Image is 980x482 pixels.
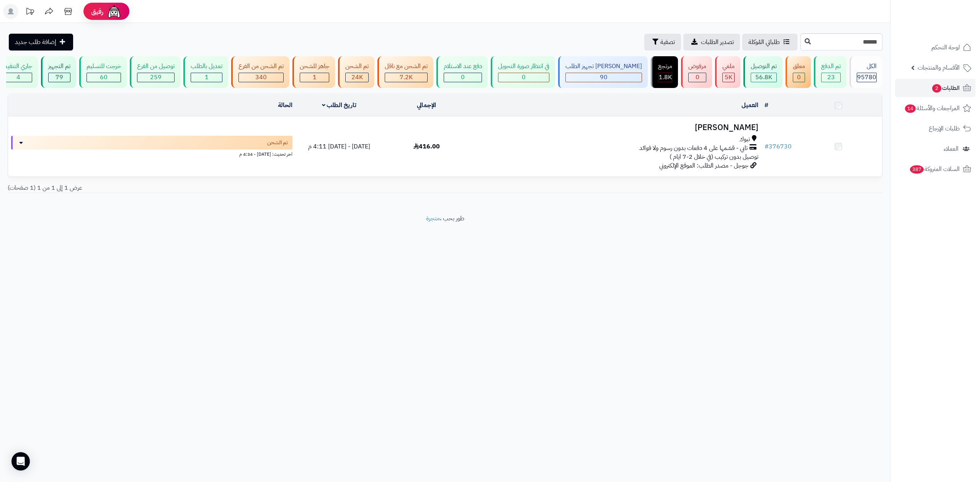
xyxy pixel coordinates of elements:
[426,214,440,223] a: متجرة
[56,73,63,82] span: 79
[498,73,549,82] div: 0
[150,73,162,82] span: 259
[5,73,32,82] div: 4
[895,99,975,117] a: المراجعات والأسئلة14
[689,73,706,82] div: 0
[895,119,975,138] a: طلبات الإرجاع
[191,62,222,71] div: تعديل بالطلب
[9,34,73,50] a: إضافة طلب جديد
[2,184,445,192] div: عرض 1 إلى 1 من 1 (1 صفحات)
[723,73,734,82] div: 4990
[300,73,329,82] div: 1
[931,83,960,93] span: الطلبات
[106,4,122,19] img: ai-face.png
[895,38,975,57] a: لوحة التحكم
[722,62,735,71] div: ملغي
[793,73,805,82] div: 0
[238,62,284,71] div: تم الشحن من الفرع
[91,7,103,16] span: رفيق
[16,73,20,82] span: 4
[498,62,549,71] div: في انتظار صورة التحويل
[658,73,672,82] div: 1826
[39,56,78,88] a: تم التجهيز 79
[639,144,748,153] span: تابي - قسّمها على 4 دفعات بدون رسوم ولا فوائد
[489,56,557,88] a: في انتظار صورة التحويل 0
[87,73,121,82] div: 60
[128,56,182,88] a: توصيل من الفرع 259
[822,73,840,82] div: 23
[461,73,465,82] span: 0
[20,4,39,21] a: تحديثات المنصة
[385,73,427,82] div: 7222
[932,84,941,93] span: 2
[385,62,428,71] div: تم الشحن مع ناقل
[821,62,841,71] div: تم الدفع
[751,62,777,71] div: تم التوصيل
[659,73,672,82] span: 1.8K
[764,101,768,110] a: #
[742,101,758,110] a: العميل
[688,62,706,71] div: مرفوض
[696,73,699,82] span: 0
[793,62,805,71] div: معلق
[278,101,292,110] a: الحالة
[909,164,960,174] span: السلات المتروكة
[49,73,70,82] div: 79
[918,62,960,73] span: الأقسام والمنتجات
[308,142,370,151] span: [DATE] - [DATE] 4:11 م
[351,73,363,82] span: 24K
[857,62,877,71] div: الكل
[764,142,792,151] a: #376730
[255,73,267,82] span: 340
[784,56,812,88] a: معلق 0
[565,62,642,71] div: [PERSON_NAME] تجهيز الطلب
[905,104,916,113] span: 14
[182,56,230,88] a: تعديل بالطلب 1
[444,73,482,82] div: 0
[701,37,734,47] span: تصدير الطلبات
[413,142,440,151] span: 416.00
[100,73,108,82] span: 60
[346,73,368,82] div: 24037
[557,56,649,88] a: [PERSON_NAME] تجهيز الطلب 90
[566,73,642,82] div: 90
[300,62,329,71] div: جاهز للشحن
[11,452,30,471] div: Open Intercom Messenger
[87,62,121,71] div: خرجت للتسليم
[600,73,608,82] span: 90
[714,56,742,88] a: ملغي 5K
[812,56,848,88] a: تم الدفع 23
[895,79,975,97] a: الطلبات2
[742,56,784,88] a: تم التوصيل 56.8K
[205,73,209,82] span: 1
[336,56,376,88] a: تم الشحن 24K
[848,56,884,88] a: الكل95780
[904,103,960,114] span: المراجعات والأسئلة
[895,140,975,158] a: العملاء
[400,73,413,82] span: 7.2K
[291,56,336,88] a: جاهز للشحن 1
[137,73,174,82] div: 259
[48,62,70,71] div: تم التجهيز
[659,161,748,170] span: جوجل - مصدر الطلب: الموقع الإلكتروني
[739,135,750,144] span: تبوك
[435,56,489,88] a: دفع عند الاستلام 0
[239,73,283,82] div: 340
[827,73,835,82] span: 23
[670,152,758,161] span: توصيل بدون تركيب (في خلال 2-7 ايام )
[230,56,291,88] a: تم الشحن من الفرع 340
[267,139,288,147] span: تم الشحن
[910,165,924,174] span: 387
[658,62,672,71] div: مرتجع
[313,73,317,82] span: 1
[345,62,369,71] div: تم الشحن
[376,56,435,88] a: تم الشحن مع ناقل 7.2K
[444,62,482,71] div: دفع عند الاستلام
[644,34,681,50] button: تصفية
[137,62,175,71] div: توصيل من الفرع
[764,142,769,151] span: #
[522,73,526,82] span: 0
[322,101,357,110] a: تاريخ الطلب
[857,73,876,82] span: 95780
[473,123,758,132] h3: [PERSON_NAME]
